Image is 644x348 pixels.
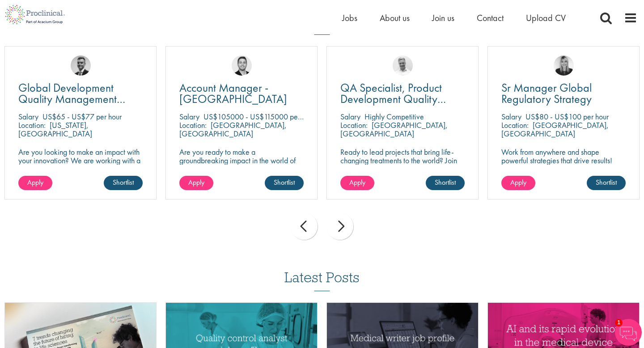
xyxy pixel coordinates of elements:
[27,178,43,187] span: Apply
[18,120,46,130] span: Location:
[501,176,535,190] a: Apply
[477,12,504,24] a: Contact
[265,176,304,190] a: Shortlist
[526,12,566,24] a: Upload CV
[179,80,287,106] span: Account Manager - [GEOGRAPHIC_DATA]
[104,176,143,190] a: Shortlist
[291,213,318,240] div: prev
[340,120,448,139] p: [GEOGRAPHIC_DATA], [GEOGRAPHIC_DATA]
[501,120,609,139] p: [GEOGRAPHIC_DATA], [GEOGRAPHIC_DATA]
[615,319,623,327] span: 1
[42,111,122,122] p: US$65 - US$77 per hour
[587,176,626,190] a: Shortlist
[18,176,52,190] a: Apply
[18,82,143,105] a: Global Development Quality Management (GCP)
[340,120,368,130] span: Location:
[510,178,526,187] span: Apply
[203,111,322,122] p: US$105000 - US$115000 per annum
[501,80,592,106] span: Sr Manager Global Regulatory Strategy
[340,176,374,190] a: Apply
[179,148,304,190] p: Are you ready to make a groundbreaking impact in the world of biotechnology? Join a growing compa...
[18,111,38,122] span: Salary
[284,270,360,291] h3: Latest Posts
[18,148,143,190] p: Are you looking to make an impact with your innovation? We are working with a well-established ph...
[501,111,521,122] span: Salary
[342,12,357,24] a: Jobs
[232,55,252,76] img: Parker Jensen
[188,178,204,187] span: Apply
[393,55,413,76] img: Joshua Bye
[179,176,213,190] a: Apply
[18,120,92,139] p: [US_STATE], [GEOGRAPHIC_DATA]
[326,213,353,240] div: next
[501,120,529,130] span: Location:
[525,111,609,122] p: US$80 - US$100 per hour
[340,82,465,105] a: QA Specialist, Product Development Quality (PDQ)
[179,111,199,122] span: Salary
[380,12,410,24] a: About us
[349,178,365,187] span: Apply
[340,111,360,122] span: Salary
[554,55,574,76] img: Janelle Jones
[340,80,446,118] span: QA Specialist, Product Development Quality (PDQ)
[71,55,91,76] img: Alex Bill
[501,82,626,105] a: Sr Manager Global Regulatory Strategy
[18,80,125,118] span: Global Development Quality Management (GCP)
[179,82,304,105] a: Account Manager - [GEOGRAPHIC_DATA]
[432,12,454,24] a: Join us
[179,120,207,130] span: Location:
[364,111,424,122] p: Highly Competitive
[615,319,642,346] img: Chatbot
[426,176,465,190] a: Shortlist
[340,148,465,190] p: Ready to lead projects that bring life-changing treatments to the world? Join our client at the f...
[179,120,287,139] p: [GEOGRAPHIC_DATA], [GEOGRAPHIC_DATA]
[501,148,626,190] p: Work from anywhere and shape powerful strategies that drive results! Enjoy the freedom of remote ...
